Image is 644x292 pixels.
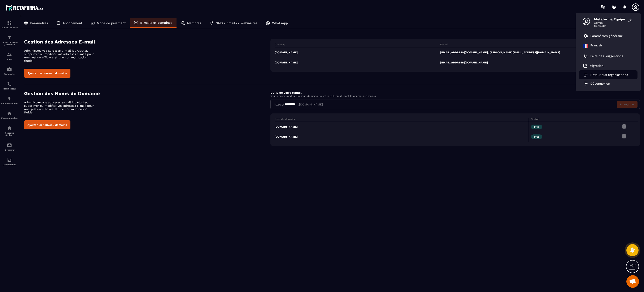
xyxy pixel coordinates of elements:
p: Administrez vos adresses e-mail ici. Ajouter, supprimer ou modifier vos adresses e-mail pour une ... [24,101,97,114]
span: Admin [594,21,626,24]
td: [DOMAIN_NAME] [275,132,529,142]
p: Automatisations [1,102,18,105]
div: > [20,14,640,152]
img: more [622,134,627,139]
a: automationsautomationsEspace membre [1,108,18,122]
td: [EMAIL_ADDRESS][DOMAIN_NAME], [PERSON_NAME][EMAIL_ADDRESS][DOMAIN_NAME] [438,47,601,58]
a: Paramètres généraux [583,33,623,38]
th: Domaine [275,43,438,47]
img: automations [7,67,12,72]
th: Statut [529,118,619,122]
p: Membres [187,21,201,25]
p: WhatsApp [272,21,288,25]
a: Ouvrir le chat [626,275,639,288]
a: accountantaccountantComptabilité [1,154,18,169]
p: E-mailing [1,149,18,151]
span: Prêt [531,134,542,139]
span: Prêt [531,125,542,129]
p: Réseaux Sociaux [1,132,18,136]
img: scheduler [7,82,12,87]
img: email [7,143,12,148]
p: Paramètres [30,21,48,25]
a: Migration [583,64,604,68]
th: E-mail [438,43,601,47]
img: automations [7,111,12,116]
a: Retour aux organisations [583,73,628,77]
td: [EMAIL_ADDRESS][DOMAIN_NAME] [438,57,601,67]
p: Administrez vos adresses e-mail ici. Ajouter, supprimer ou modifier vos adresses e-mail pour une ... [24,49,97,62]
button: Ajouter un nouveau domaine [24,120,70,129]
a: emailemailE-mailing [1,139,18,154]
p: Tunnel de vente / Site web [1,41,18,46]
p: Abonnement [63,21,82,25]
p: Migration [589,64,604,68]
a: social-networksocial-networkRéseaux Sociaux [1,122,18,139]
p: CRM [1,58,18,61]
p: Retour aux organisations [590,73,628,77]
img: formation [7,20,12,25]
p: Vous pouvez modifier le sous-domaine de votre URL en utilisant le champ ci-dessous [270,95,640,97]
a: automationsautomationsWebinaire [1,64,18,78]
a: formationformationCRM [1,49,18,64]
img: formation [7,52,12,57]
p: Faire des suggestions [590,54,623,58]
img: automations [7,96,12,101]
a: formationformationTunnel de vente / Site web [1,32,18,49]
td: [DOMAIN_NAME] [275,122,529,132]
p: SMS / Emails / Webinaires [216,21,257,25]
span: Metaforma Equipe [594,17,626,21]
p: Mode de paiement [97,21,126,25]
h4: Gestion des Adresses E-mail [24,39,270,45]
img: more [622,124,627,129]
p: Espace membre [1,117,18,119]
p: Français [590,43,603,49]
p: E-mails et domaines [140,21,172,25]
th: Nom de domaine [275,118,529,122]
p: Tableau de bord [1,26,18,29]
a: schedulerschedulerPlanificateur [1,78,18,93]
a: Faire des suggestions [583,54,628,59]
span: GetSkills [594,24,626,28]
p: Paramètres généraux [590,34,623,38]
label: L'URL de votre tunnel [270,91,301,94]
p: Déconnexion [590,82,610,85]
img: logo [6,4,44,11]
td: [DOMAIN_NAME] [275,47,438,58]
img: social-network [7,126,12,131]
p: Webinaire [1,73,18,75]
button: Ajouter un nouveau domaine [24,69,70,78]
p: Planificateur [1,88,18,90]
img: formation [7,35,12,40]
a: automationsautomationsAutomatisations [1,93,18,108]
a: formationformationTableau de bord [1,17,18,32]
h4: Gestion des Noms de Domaine [24,91,270,96]
img: accountant [7,157,12,162]
p: Comptabilité [1,163,18,166]
td: [DOMAIN_NAME] [275,57,438,67]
